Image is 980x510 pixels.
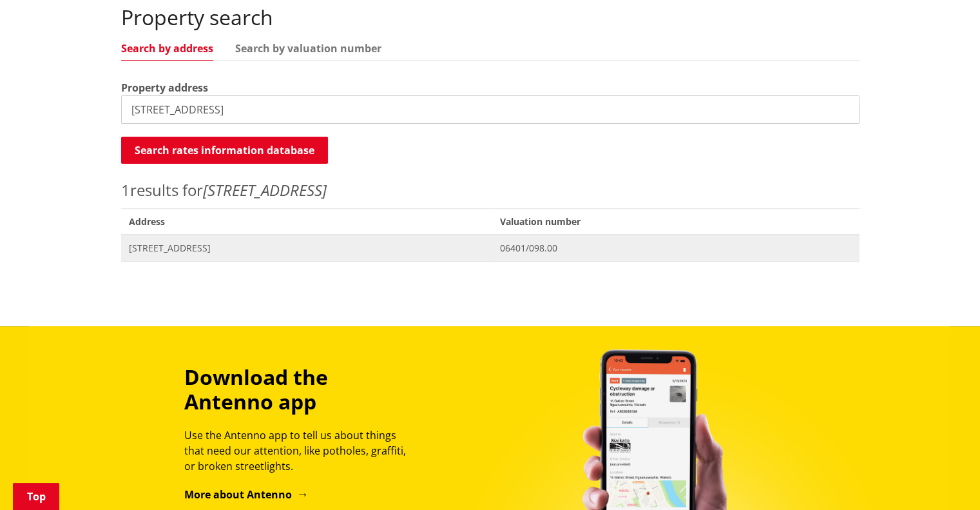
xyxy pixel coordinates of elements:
[121,43,213,54] a: Search by address
[121,80,208,95] label: Property address
[13,483,59,510] a: Top
[121,208,493,235] span: Address
[129,242,485,255] span: [STREET_ADDRESS]
[492,208,859,235] span: Valuation number
[121,235,860,261] a: [STREET_ADDRESS] 06401/098.00
[500,242,851,255] span: 06401/098.00
[121,137,328,164] button: Search rates information database
[203,179,327,201] em: [STREET_ADDRESS]
[121,179,130,201] span: 1
[184,427,418,474] p: Use the Antenno app to tell us about things that need our attention, like potholes, graffiti, or ...
[121,179,860,202] p: results for
[121,95,860,124] input: e.g. Duke Street NGARUAWAHIA
[235,43,381,54] a: Search by valuation number
[121,5,860,30] h2: Property search
[184,487,309,502] a: More about Antenno
[921,456,967,502] iframe: Messenger Launcher
[184,365,418,415] h3: Download the Antenno app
